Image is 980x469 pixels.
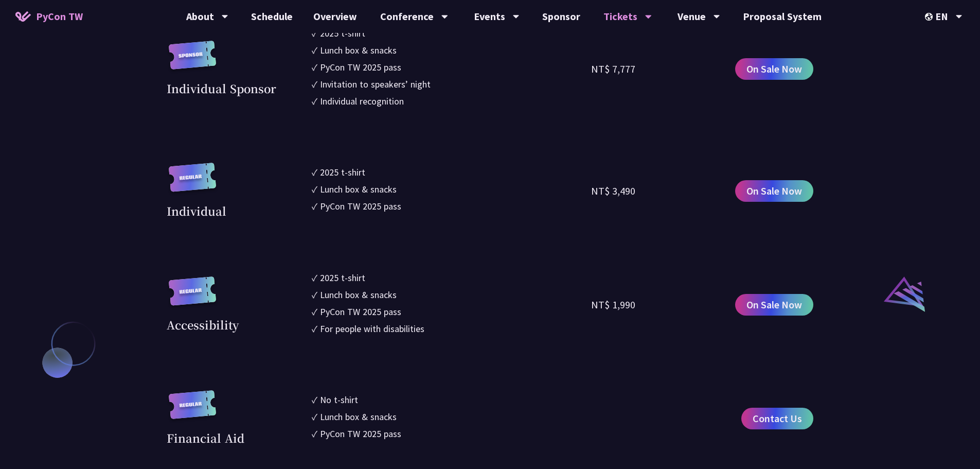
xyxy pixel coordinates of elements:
span: Contact Us [753,411,802,426]
a: On Sale Now [735,58,813,80]
li: ✓ [312,43,592,57]
div: Lunch box & snacks [320,182,397,196]
div: Individual Sponsor [167,80,276,97]
div: For people with disabilities [320,322,424,336]
div: Individual recognition [320,94,404,108]
img: sponsor.43e6a3a.svg [167,41,218,80]
div: NT$ 3,490 [591,183,635,199]
li: ✓ [312,94,592,108]
div: PyCon TW 2025 pass [320,60,401,74]
div: NT$ 7,777 [591,61,635,77]
div: Invitation to speakers’ night [320,77,431,91]
span: On Sale Now [746,183,802,199]
div: Lunch box & snacks [320,410,397,424]
img: Locale Icon [925,13,935,21]
a: On Sale Now [735,180,813,202]
a: PyCon TW [5,4,93,29]
li: ✓ [312,182,592,196]
div: NT$ 1,990 [591,297,635,312]
div: 2025 t-shirt [320,271,365,285]
div: PyCon TW 2025 pass [320,427,401,441]
div: Lunch box & snacks [320,43,397,57]
li: ✓ [312,165,592,179]
li: ✓ [312,288,592,302]
div: Financial Aid [167,429,244,446]
div: PyCon TW 2025 pass [320,199,401,213]
div: Lunch box & snacks [320,288,397,302]
li: ✓ [312,427,592,441]
a: Contact Us [741,408,813,429]
li: ✓ [312,77,592,91]
a: On Sale Now [735,294,813,316]
span: PyCon TW [36,9,83,24]
li: ✓ [312,322,592,336]
div: Individual [167,202,226,219]
span: On Sale Now [746,61,802,77]
div: 2025 t-shirt [320,165,365,179]
li: ✓ [312,26,592,40]
li: ✓ [312,60,592,74]
img: regular.8f272d9.svg [167,276,218,316]
li: ✓ [312,271,592,285]
li: ✓ [312,410,592,424]
li: ✓ [312,199,592,213]
span: On Sale Now [746,297,802,312]
div: PyCon TW 2025 pass [320,305,401,319]
img: regular.8f272d9.svg [167,390,218,430]
div: Accessibility [167,316,239,333]
img: regular.8f272d9.svg [167,163,218,202]
div: 2025 t-shirt [320,26,365,40]
div: No t-shirt [320,393,358,407]
img: Home icon of PyCon TW 2025 [15,11,31,22]
li: ✓ [312,393,592,407]
li: ✓ [312,305,592,319]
